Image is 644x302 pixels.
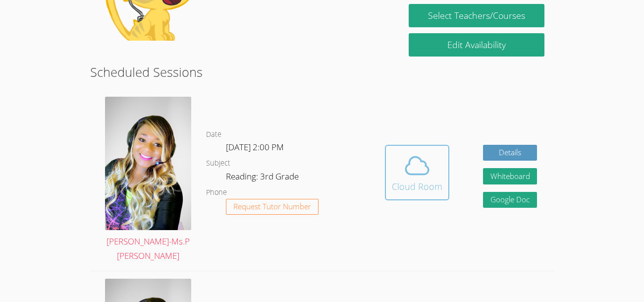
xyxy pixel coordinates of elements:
span: Request Tutor Number [233,203,311,210]
dt: Phone [206,186,227,199]
button: Cloud Room [385,145,449,200]
dt: Subject [206,157,230,170]
a: Google Doc [483,192,537,208]
dt: Date [206,128,221,141]
button: Request Tutor Number [226,199,319,215]
a: Details [483,145,537,161]
img: avatar.png [105,97,191,230]
a: Edit Availability [409,33,545,57]
a: Select Teachers/Courses [409,4,545,27]
span: [DATE] 2:00 PM [226,141,284,153]
dd: Reading: 3rd Grade [226,170,301,186]
div: Cloud Room [392,180,442,193]
a: [PERSON_NAME]-Ms.P [PERSON_NAME] [105,97,191,263]
button: Whiteboard [483,168,537,184]
h2: Scheduled Sessions [90,62,554,81]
